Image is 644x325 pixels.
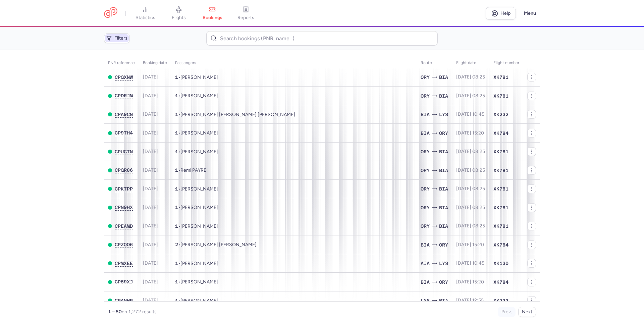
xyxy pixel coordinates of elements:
a: CitizenPlane red outlined logo [104,7,117,19]
span: XK781 [493,93,508,99]
span: XK233 [493,297,508,304]
span: ORY [439,241,448,249]
button: Prev. [498,307,516,317]
span: BIA [421,241,430,249]
th: Passengers [171,58,417,68]
span: ORY [421,92,430,100]
span: CPDRJM [115,93,133,98]
span: [DATE] [143,279,158,285]
span: Cheikh GUISSE [180,74,218,80]
span: BIA [439,92,448,100]
span: Soni CHRONE [180,130,218,136]
span: Gabin RAYMOND [180,298,218,304]
button: CPZQO6 [115,242,133,248]
button: CP9TH4 [115,130,133,136]
span: CPEAMD [115,223,133,229]
strong: 1 – 50 [108,309,122,315]
span: • [175,242,257,248]
th: Route [417,58,452,68]
span: • [175,167,206,173]
th: PNR reference [104,58,139,68]
span: reports [237,15,254,21]
span: BIA [439,297,448,304]
button: CPUCTN [115,149,133,155]
span: • [175,186,218,192]
span: ORY [421,73,430,81]
span: ORY [421,185,430,193]
button: CPANHP [115,298,133,304]
span: XK784 [493,279,508,285]
span: XK781 [493,167,508,174]
span: Pauline MOUCHONNET [180,205,218,210]
button: CPKTPP [115,186,133,192]
span: XK232 [493,111,508,118]
button: Next [518,307,536,317]
span: CPMXEE [115,261,133,266]
span: • [175,93,218,99]
span: BIA [439,222,448,230]
span: 1 [175,279,178,284]
span: CPZQO6 [115,242,133,247]
span: [DATE] 12:55 [456,297,484,303]
span: [DATE] [143,74,158,80]
span: [DATE] 10:45 [456,260,484,266]
span: bookings [203,15,222,21]
span: ORY [421,222,430,230]
button: CPDRJM [115,93,133,99]
span: CPQXNW [115,74,133,80]
span: 1 [175,130,178,136]
span: [DATE] 15:20 [456,279,484,285]
span: AJA [421,260,430,267]
span: • [175,298,218,304]
span: ORY [439,129,448,137]
span: LYS [439,260,448,267]
span: BIA [439,148,448,155]
span: BIA [439,167,448,174]
span: ORY [421,204,430,211]
button: CPQR86 [115,167,133,173]
span: on 1,272 results [122,309,157,315]
span: Edwige DALLEMAGNE [180,186,218,192]
a: bookings [196,6,229,21]
span: 1 [175,298,178,303]
span: [DATE] [143,242,158,248]
span: 1 [175,261,178,266]
a: reports [229,6,263,21]
span: [DATE] [143,149,158,154]
a: Help [486,7,516,20]
span: XK781 [493,223,508,229]
span: 1 [175,74,178,80]
span: [DATE] [143,297,158,303]
button: CPN9HX [115,205,133,210]
span: • [175,261,218,266]
span: [DATE] 08:25 [456,93,485,99]
span: Clement DUBOIS, Jeanne DESSERLE [180,242,257,248]
button: CPA9CN [115,112,133,117]
span: Robin Yves Robert MAUGER [180,112,295,117]
span: [DATE] 08:25 [456,223,485,229]
span: BIA [439,73,448,81]
span: ORY [421,148,430,155]
span: XK781 [493,148,508,155]
span: 1 [175,149,178,154]
span: Doryan FOUCAULT [180,279,218,285]
span: [DATE] 08:25 [456,74,485,80]
span: • [175,149,218,155]
button: CPEAMD [115,223,133,229]
span: [DATE] 08:25 [456,205,485,210]
span: 1 [175,223,178,229]
span: • [175,130,218,136]
span: [DATE] [143,167,158,173]
span: XK781 [493,74,508,80]
th: Booking date [139,58,171,68]
span: 1 [175,112,178,117]
span: • [175,112,295,117]
span: flights [172,15,186,21]
span: • [175,205,218,210]
span: [DATE] [143,93,158,99]
span: Doriline MAUGUEN [180,261,218,266]
a: statistics [128,6,162,21]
